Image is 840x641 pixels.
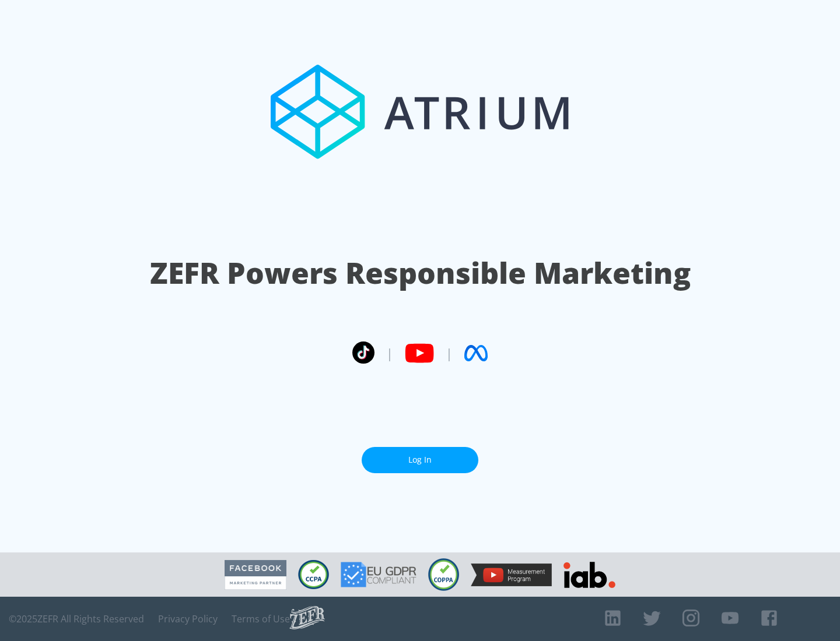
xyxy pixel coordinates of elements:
span: | [386,344,393,362]
span: © 2025 ZEFR All Rights Reserved [9,613,144,625]
h1: ZEFR Powers Responsible Marketing [150,253,691,293]
a: Privacy Policy [158,613,218,625]
a: Terms of Use [232,613,290,625]
img: COPPA Compliant [428,558,459,591]
img: CCPA Compliant [298,560,329,589]
span: | [446,344,453,362]
img: YouTube Measurement Program [471,563,552,586]
img: IAB [563,562,615,588]
img: Facebook Marketing Partner [225,560,286,590]
a: Log In [362,447,478,473]
img: GDPR Compliant [341,562,416,587]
